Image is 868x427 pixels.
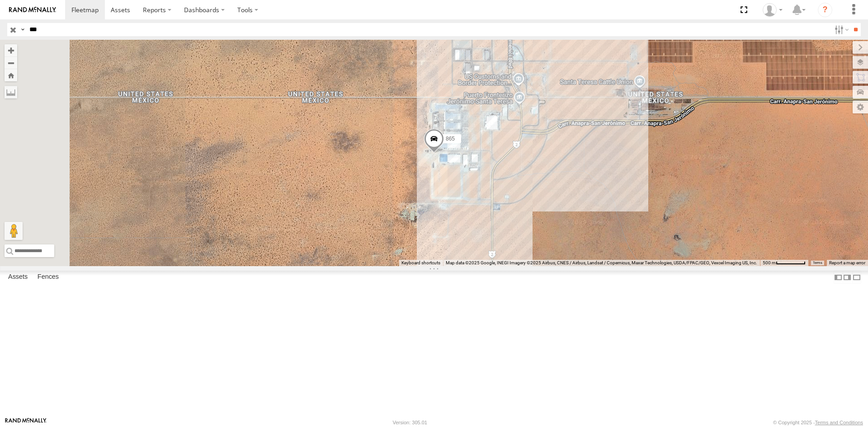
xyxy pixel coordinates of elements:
span: 500 m [763,260,776,265]
label: Fences [33,271,63,284]
label: Map Settings [853,101,868,113]
label: Measure [5,86,17,99]
label: Search Filter Options [831,23,850,36]
img: rand-logo.svg [9,7,56,13]
button: Zoom in [5,44,17,56]
span: Map data ©2025 Google, INEGI Imagery ©2025 Airbus, CNES / Airbus, Landsat / Copernicus, Maxar Tec... [446,260,757,265]
a: Visit our Website [5,418,47,427]
a: Terms and Conditions [815,420,863,425]
a: Report a map error [829,260,865,265]
label: Hide Summary Table [852,271,861,284]
button: Keyboard shortcuts [401,260,440,266]
div: © Copyright 2025 - [773,420,863,425]
button: Map Scale: 500 m per 62 pixels [760,260,808,266]
label: Search Query [19,23,26,36]
label: Assets [4,271,32,284]
button: Zoom Home [5,69,17,81]
div: foxconn f [759,3,786,17]
button: Zoom out [5,56,17,69]
label: Dock Summary Table to the Left [834,271,843,284]
a: Terms [813,261,822,265]
span: 865 [446,136,455,142]
label: Dock Summary Table to the Right [843,271,852,284]
div: Version: 305.01 [393,420,427,425]
button: Drag Pegman onto the map to open Street View [5,222,23,240]
i: ? [818,3,832,17]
